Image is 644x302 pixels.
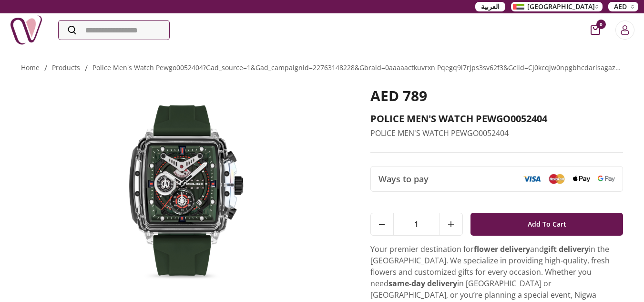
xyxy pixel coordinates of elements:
img: Apple Pay [573,176,590,183]
input: Search [59,21,169,40]
button: AED [608,2,638,11]
span: AED 789 [370,86,427,105]
span: Add To Cart [528,216,566,233]
strong: same-day delivery [388,278,457,289]
button: Add To Cart [470,213,624,236]
img: Arabic_dztd3n.png [513,4,524,10]
button: [GEOGRAPHIC_DATA] [511,2,603,11]
li: / [85,62,88,74]
h2: POLICE MEN'S WATCH PEWGO0052404 [370,112,624,125]
strong: flower delivery [474,244,530,254]
img: Visa [523,176,541,182]
li: / [44,62,47,74]
img: Google Pay [598,176,615,182]
button: Login [615,21,634,40]
span: [GEOGRAPHIC_DATA] [527,2,595,11]
img: POLICE MEN'S WATCH PEWGO0052404 [21,87,344,298]
a: products [52,63,80,72]
button: cart-button [591,25,600,35]
img: Nigwa-uae-gifts [10,13,43,47]
img: Mastercard [548,174,565,184]
a: Home [21,63,40,72]
span: AED [614,2,627,11]
p: POLICE MEN'S WATCH PEWGO0052404 [370,127,624,139]
strong: gift delivery [544,244,589,254]
span: العربية [481,2,500,11]
span: Ways to pay [378,172,429,186]
span: 1 [394,213,440,235]
span: 0 [596,20,606,29]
